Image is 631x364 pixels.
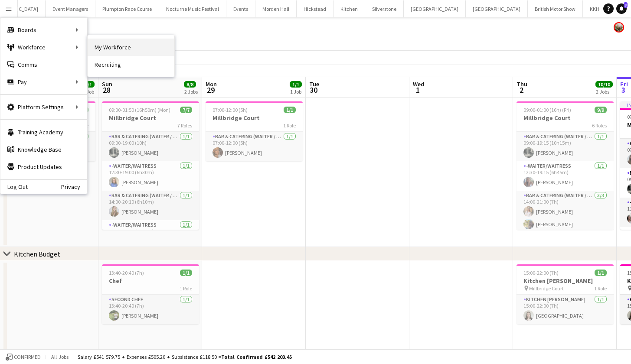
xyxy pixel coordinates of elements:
[177,122,192,129] span: 7 Roles
[297,0,333,17] button: Hickstead
[595,270,607,276] span: 1/1
[0,39,87,56] div: Workforce
[466,0,528,17] button: [GEOGRAPHIC_DATA]
[46,0,95,17] button: Event Managers
[102,80,112,88] span: Sun
[184,81,196,88] span: 8/8
[0,98,87,116] div: Platform Settings
[82,81,95,88] span: 1/1
[0,123,87,141] a: Training Academy
[95,0,159,17] button: Plumpton Race Course
[309,80,319,88] span: Tue
[290,81,302,88] span: 1/1
[206,101,303,161] app-job-card: 07:00-12:00 (5h)1/1Millbridge Court1 RoleBar & Catering (Waiter / waitress)1/107:00-12:00 (5h)[PE...
[594,285,607,292] span: 1 Role
[517,132,614,161] app-card-role: Bar & Catering (Waiter / waitress)1/109:00-19:15 (10h15m)[PERSON_NAME]
[308,85,319,95] span: 30
[184,88,198,95] div: 2 Jobs
[0,73,87,91] div: Pay
[14,354,41,360] span: Confirmed
[517,191,614,245] app-card-role: Bar & Catering (Waiter / waitress)3/314:00-21:00 (7h)[PERSON_NAME][PERSON_NAME]
[333,0,365,17] button: Kitchen
[517,295,614,324] app-card-role: Kitchen [PERSON_NAME]1/115:00-22:00 (7h)[GEOGRAPHIC_DATA]
[102,220,199,250] app-card-role: -Waiter/Waitress1/114:00-20:35 (6h35m)
[49,354,70,360] span: All jobs
[595,81,613,88] span: 10/10
[517,264,614,324] app-job-card: 15:00-22:00 (7h)1/1Kitchen [PERSON_NAME] Millbridge Court1 RoleKitchen [PERSON_NAME]1/115:00-22:0...
[624,2,628,8] span: 3
[404,0,466,17] button: [GEOGRAPHIC_DATA]
[14,250,60,258] div: Kitchen Budget
[592,122,607,129] span: 6 Roles
[88,56,174,73] a: Recruiting
[0,183,28,190] a: Log Out
[412,85,424,95] span: 1
[78,354,292,360] div: Salary £541 579.75 + Expenses £505.20 + Subsistence £118.50 =
[517,277,614,285] h3: Kitchen [PERSON_NAME]
[102,264,199,324] app-job-card: 13:40-20:40 (7h)1/1Chef1 RoleSecond Chef1/113:40-20:40 (7h)[PERSON_NAME]
[283,122,296,129] span: 1 Role
[88,39,174,56] a: My Workforce
[180,270,192,276] span: 1/1
[0,141,87,158] a: Knowledge Base
[616,3,627,14] a: 3
[102,295,199,324] app-card-role: Second Chef1/113:40-20:40 (7h)[PERSON_NAME]
[206,132,303,161] app-card-role: Bar & Catering (Waiter / waitress)1/107:00-12:00 (5h)[PERSON_NAME]
[528,0,583,17] button: British Motor Show
[206,80,217,88] span: Mon
[159,0,226,17] button: Nocturne Music Festival
[102,114,199,122] h3: Millbridge Court
[619,85,628,95] span: 3
[109,107,170,113] span: 09:00-01:50 (16h50m) (Mon)
[213,107,248,113] span: 07:00-12:00 (5h)
[255,0,297,17] button: Morden Hall
[180,285,192,292] span: 1 Role
[517,80,527,88] span: Thu
[109,270,144,276] span: 13:40-20:40 (7h)
[0,56,87,73] a: Comms
[102,161,199,191] app-card-role: -Waiter/Waitress1/112:30-19:00 (6h30m)[PERSON_NAME]
[517,161,614,191] app-card-role: -Waiter/Waitress1/112:30-19:15 (6h45m)[PERSON_NAME]
[595,107,607,113] span: 9/9
[583,0,611,17] button: KKHQ
[620,80,628,88] span: Fri
[0,21,87,39] div: Boards
[221,354,292,360] span: Total Confirmed £542 203.45
[517,114,614,122] h3: Millbridge Court
[102,277,199,285] h3: Chef
[102,101,199,230] app-job-card: 09:00-01:50 (16h50m) (Mon)7/7Millbridge Court7 RolesBar & Catering (Waiter / waitress)1/109:00-19...
[290,88,301,95] div: 1 Job
[101,85,112,95] span: 28
[102,132,199,161] app-card-role: Bar & Catering (Waiter / waitress)1/109:00-19:00 (10h)[PERSON_NAME]
[4,352,42,362] button: Confirmed
[206,114,303,122] h3: Millbridge Court
[83,88,94,95] div: 1 Job
[614,22,624,32] app-user-avatar: Staffing Manager
[102,191,199,220] app-card-role: Bar & Catering (Waiter / waitress)1/114:00-20:10 (6h10m)[PERSON_NAME]
[596,88,612,95] div: 2 Jobs
[515,85,527,95] span: 2
[204,85,217,95] span: 29
[523,270,559,276] span: 15:00-22:00 (7h)
[413,80,424,88] span: Wed
[0,158,87,175] a: Product Updates
[365,0,404,17] button: Silverstone
[523,107,571,113] span: 09:00-01:00 (16h) (Fri)
[284,107,296,113] span: 1/1
[180,107,192,113] span: 7/7
[529,285,564,292] span: Millbridge Court
[517,101,614,230] app-job-card: 09:00-01:00 (16h) (Fri)9/9Millbridge Court6 RolesBar & Catering (Waiter / waitress)1/109:00-19:15...
[61,183,87,190] a: Privacy
[226,0,255,17] button: Events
